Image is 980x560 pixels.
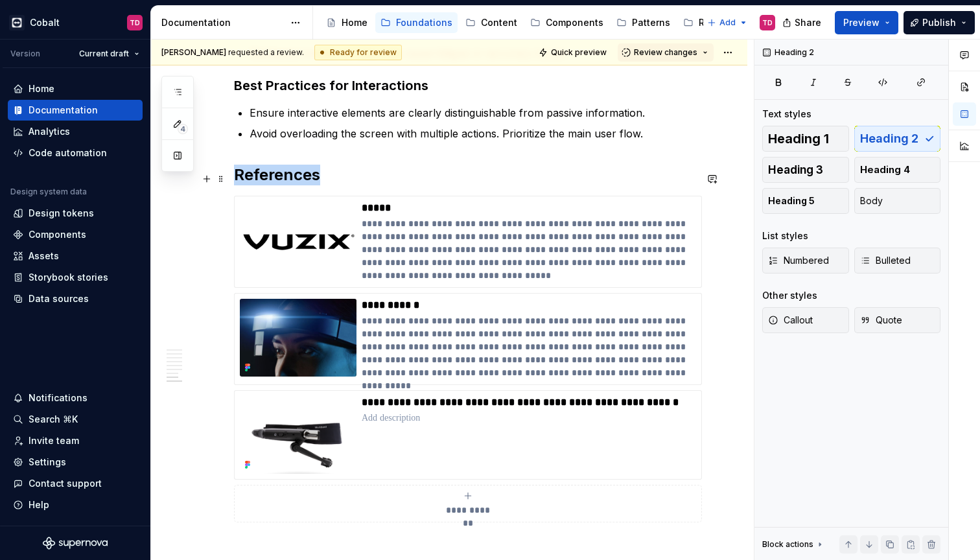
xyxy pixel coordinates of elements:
[618,43,714,62] button: Review changes
[860,163,910,176] span: Heading 4
[768,163,823,176] span: Heading 3
[29,207,94,220] div: Design tokens
[29,250,59,262] div: Assets
[8,121,143,142] a: Analytics
[161,47,226,57] span: [PERSON_NAME]
[234,165,695,185] h2: References
[843,16,880,29] span: Preview
[854,188,941,214] button: Body
[73,45,145,63] button: Current draft
[3,8,148,36] button: CobaltTD
[29,391,87,404] div: Notifications
[795,16,821,29] span: Share
[762,535,825,554] div: Block actions
[904,11,975,34] button: Publish
[29,271,108,284] div: Storybook stories
[10,187,87,197] div: Design system data
[314,45,402,60] div: Ready for review
[678,12,752,33] a: Resources
[762,539,813,550] div: Block actions
[762,126,849,152] button: Heading 1
[29,228,86,241] div: Components
[29,456,66,469] div: Settings
[79,49,129,59] span: Current draft
[8,452,143,472] a: Settings
[8,100,143,121] a: Documentation
[8,203,143,224] a: Design tokens
[632,16,670,29] div: Patterns
[240,396,356,474] img: 9969fe5b-7ba5-4ce5-8ed0-37690fb1eeaf.png
[8,224,143,245] a: Components
[8,288,143,309] a: Data sources
[178,124,188,134] span: 4
[240,299,356,377] img: 967d641e-5f2c-4bd5-b13e-7ee01d04a2f0.png
[375,12,458,33] a: Foundations
[10,49,40,59] div: Version
[762,248,849,274] button: Numbered
[29,125,70,138] div: Analytics
[703,14,752,32] button: Add
[161,16,284,29] div: Documentation
[161,47,304,58] span: requested a review.
[762,157,849,183] button: Heading 3
[9,15,25,30] img: e3886e02-c8c5-455d-9336-29756fd03ba2.png
[8,430,143,451] a: Invite team
[240,202,356,279] img: Artboard_1.png
[130,17,140,28] div: TD
[535,43,612,62] button: Quick preview
[611,12,675,33] a: Patterns
[762,307,849,333] button: Callout
[768,194,815,207] span: Heading 5
[29,477,102,490] div: Contact support
[29,434,79,447] div: Invite team
[762,108,811,121] div: Text styles
[8,246,143,266] a: Assets
[860,194,883,207] span: Body
[860,254,911,267] span: Bulleted
[8,143,143,163] a: Code automation
[768,314,813,327] span: Callout
[854,248,941,274] button: Bulleted
[699,16,747,29] div: Resources
[250,126,695,141] p: Avoid overloading the screen with multiple actions. Prioritize the main user flow.
[8,78,143,99] a: Home
[854,157,941,183] button: Heading 4
[234,76,695,95] h3: Best Practices for Interactions
[8,473,143,494] button: Contact support
[762,188,849,214] button: Heading 5
[29,413,78,426] div: Search ⌘K
[8,495,143,515] button: Help
[29,104,98,117] div: Documentation
[321,12,373,33] a: Home
[29,292,89,305] div: Data sources
[551,47,607,58] span: Quick preview
[29,82,54,95] div: Home
[29,498,49,511] div: Help
[525,12,609,33] a: Components
[768,254,829,267] span: Numbered
[30,16,60,29] div: Cobalt
[860,314,902,327] span: Quote
[776,11,830,34] button: Share
[29,146,107,159] div: Code automation
[835,11,898,34] button: Preview
[768,132,829,145] span: Heading 1
[250,105,695,121] p: Ensure interactive elements are clearly distinguishable from passive information.
[762,17,773,28] div: TD
[719,17,736,28] span: Add
[8,409,143,430] button: Search ⌘K
[8,267,143,288] a: Storybook stories
[481,16,517,29] div: Content
[8,388,143,408] button: Notifications
[762,289,817,302] div: Other styles
[854,307,941,333] button: Quote
[634,47,697,58] span: Review changes
[321,10,701,36] div: Page tree
[460,12,522,33] a: Content
[43,537,108,550] svg: Supernova Logo
[342,16,367,29] div: Home
[546,16,603,29] div: Components
[762,229,808,242] div: List styles
[922,16,956,29] span: Publish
